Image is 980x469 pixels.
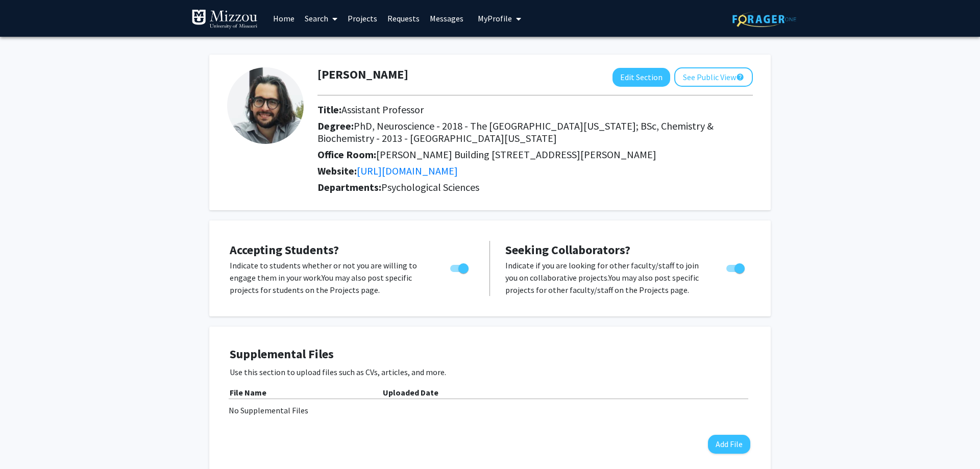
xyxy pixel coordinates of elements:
[317,149,753,161] h2: Office Room:
[722,259,750,275] div: Toggle
[478,13,512,23] span: My Profile
[376,148,656,161] span: [PERSON_NAME] Building [STREET_ADDRESS][PERSON_NAME]
[425,1,469,36] a: Messages
[736,71,744,83] mat-icon: help
[383,387,438,398] b: Uploaded Date
[317,67,408,82] h1: [PERSON_NAME]
[674,67,753,87] button: See Public View
[230,347,750,362] h4: Supplemental Files
[708,435,750,454] button: Add File
[341,103,424,116] span: Assistant Professor
[382,1,425,36] a: Requests
[268,1,300,36] a: Home
[230,242,339,258] span: Accepting Students?
[505,242,630,258] span: Seeking Collaborators?
[446,259,474,275] div: Toggle
[227,67,304,144] img: Profile Picture
[732,11,796,27] img: ForagerOne Logo
[191,9,258,30] img: University of Missouri Logo
[317,165,753,177] h2: Website:
[317,104,753,116] h2: Title:
[300,1,342,36] a: Search
[317,120,753,144] h2: Degree:
[505,259,707,296] p: Indicate if you are looking for other faculty/staff to join you on collaborative projects. You ma...
[357,164,458,177] a: Opens in a new tab
[612,68,670,87] button: Edit Section
[317,119,714,144] span: PhD, Neuroscience - 2018 - The [GEOGRAPHIC_DATA][US_STATE]; BSc, Chemistry & Biochemistry - 2013 ...
[230,387,266,398] b: File Name
[342,1,382,36] a: Projects
[229,404,751,416] div: No Supplemental Files
[310,181,761,193] h2: Departments:
[230,259,431,296] p: Indicate to students whether or not you are willing to engage them in your work. You may also pos...
[381,181,479,193] span: Psychological Sciences
[230,366,750,378] p: Use this section to upload files such as CVs, articles, and more.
